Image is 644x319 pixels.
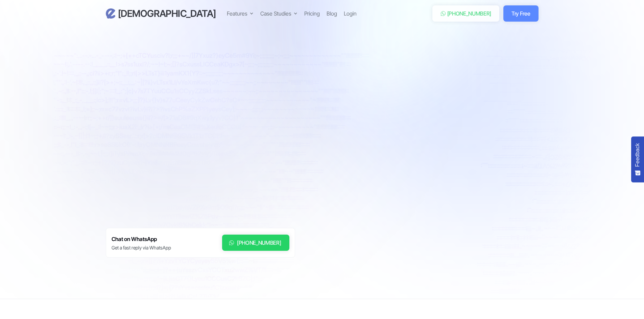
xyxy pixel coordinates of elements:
div: [PHONE_NUMBER] [447,9,492,18]
div: Get a fast reply via WhatsApp [112,244,171,251]
a: [PHONE_NUMBER] [222,235,289,251]
div: Features [227,9,247,18]
a: home [106,8,216,20]
div: Case Studies [260,9,297,18]
div: Case Studies [260,9,291,18]
a: Login [344,9,357,18]
h3: [DEMOGRAPHIC_DATA] [118,8,216,20]
a: Blog [327,9,337,18]
span: Feedback [635,143,641,167]
div: Features [227,9,254,18]
a: Pricing [304,9,320,18]
button: Feedback - Show survey [631,136,644,182]
a: [PHONE_NUMBER] [432,5,500,22]
a: Try Free [503,5,538,22]
h6: Chat on WhatsApp [112,235,171,244]
div: [PHONE_NUMBER] [237,239,281,247]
